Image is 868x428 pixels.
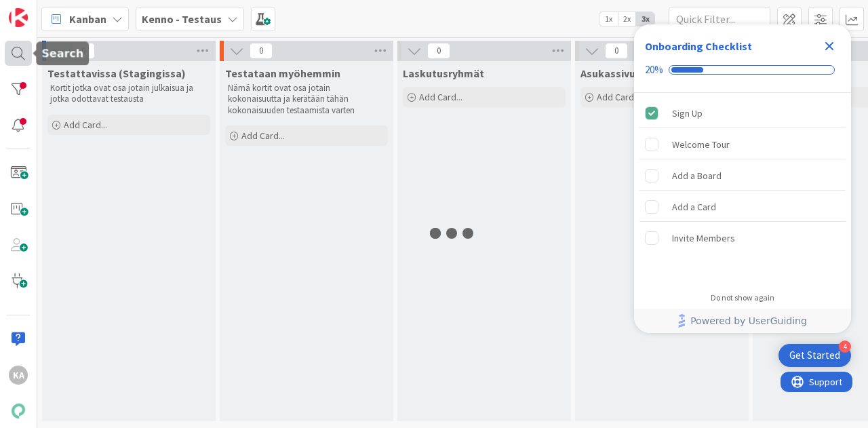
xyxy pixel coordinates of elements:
p: Kortit jotka ovat osa jotain julkaisua ja jotka odottavat testausta [50,83,208,105]
div: Open Get Started checklist, remaining modules: 4 [778,344,851,367]
a: Powered by UserGuiding [641,309,844,333]
span: Kanban [69,11,106,27]
img: Visit kanbanzone.com [9,8,28,27]
b: Kenno - Testaus [142,12,222,26]
div: Checklist progress: 20% [645,64,840,76]
span: 1x [599,12,618,26]
div: Welcome Tour [672,136,730,153]
div: Checklist items [634,93,851,284]
div: Sign Up is complete. [639,98,846,128]
div: Add a Board [672,168,722,184]
span: Add Card... [597,91,640,103]
span: Laskutusryhmät [403,66,484,80]
div: Checklist Container [634,24,851,333]
div: KA [9,366,28,385]
span: 0 [250,43,273,59]
span: Asukassivut [580,66,640,80]
span: Testattavissa (Stagingissa) [47,66,186,80]
div: Add a Card [672,199,716,215]
span: Add Card... [419,91,462,103]
div: Add a Board is incomplete. [639,161,846,191]
span: 2x [618,12,636,26]
div: Add a Card is incomplete. [639,192,846,222]
span: 0 [427,43,450,59]
p: Nämä kortit ovat osa jotain kokonaisuutta ja kerätään tähän kokonaisuuden testaamista varten [228,83,385,116]
div: Invite Members is incomplete. [639,223,846,253]
div: Onboarding Checklist [645,38,752,54]
span: Add Card... [64,119,107,131]
span: Powered by UserGuiding [690,313,807,329]
div: Close Checklist [818,35,840,57]
div: 4 [839,341,851,353]
span: Add Card... [241,130,285,142]
input: Quick Filter... [669,7,770,31]
span: 3x [636,12,654,26]
div: Welcome Tour is incomplete. [639,130,846,159]
div: Footer [634,309,851,333]
span: Support [28,2,62,18]
span: Testataan myöhemmin [225,66,340,80]
img: avatar [9,402,28,421]
div: Invite Members [672,230,735,246]
div: Get Started [789,349,840,362]
div: Do not show again [711,292,774,303]
div: 20% [645,64,663,76]
span: 0 [605,43,628,59]
h5: Search [41,47,83,60]
div: Sign Up [672,105,703,121]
